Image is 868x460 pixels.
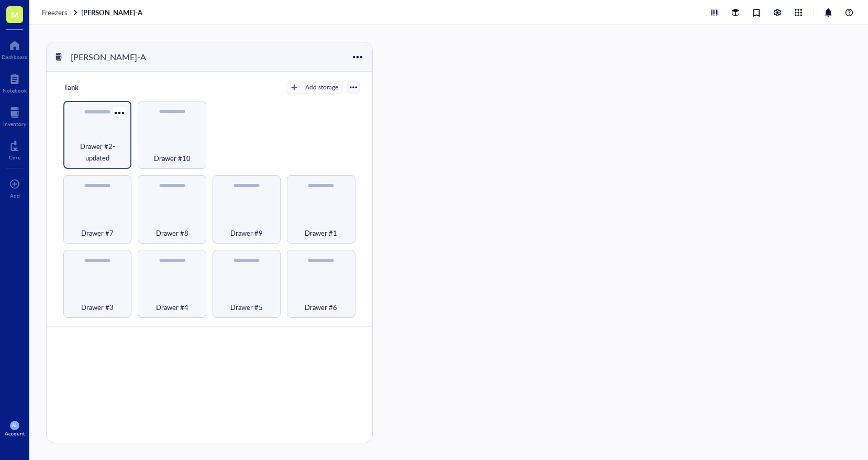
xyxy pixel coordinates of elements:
[156,302,188,313] span: Drawer #4
[81,302,114,313] span: Drawer #3
[3,71,27,94] a: Notebook
[5,430,25,436] div: Account
[230,302,263,313] span: Drawer #5
[156,227,188,239] span: Drawer #8
[2,37,28,60] a: Dashboard
[42,7,68,17] span: Freezers
[3,104,26,127] a: Inventory
[66,48,151,66] div: [PERSON_NAME]-A
[3,121,26,127] div: Inventory
[12,423,17,428] span: AL
[230,227,263,239] span: Drawer #9
[2,54,28,60] div: Dashboard
[9,154,20,160] div: Core
[59,80,122,95] div: Tank
[154,153,191,164] span: Drawer #10
[81,8,144,17] a: [PERSON_NAME]-A
[3,87,27,94] div: Notebook
[305,83,338,92] div: Add storage
[69,141,126,164] span: Drawer #2-updated
[9,137,20,160] a: Core
[81,227,114,239] span: Drawer #7
[286,81,343,94] button: Add storage
[305,302,337,313] span: Drawer #6
[10,192,20,199] div: Add
[11,8,19,21] span: M
[42,8,79,17] a: Freezers
[305,227,337,239] span: Drawer #1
